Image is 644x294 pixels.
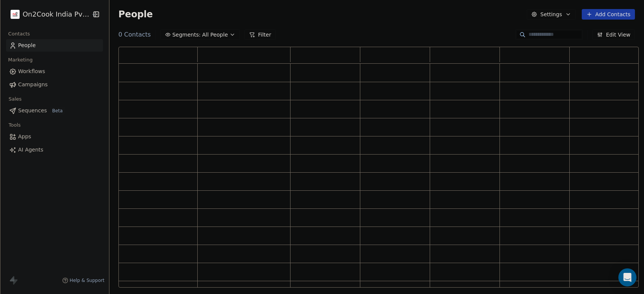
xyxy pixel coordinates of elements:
button: Filter [244,29,276,40]
a: People [6,39,103,52]
span: Sales [5,93,25,105]
button: Settings [527,9,575,20]
button: Edit View [592,29,635,40]
span: Tools [5,119,24,131]
span: Workflows [18,67,45,75]
span: Beta [50,107,65,115]
span: On2Cook India Pvt. Ltd. [23,9,89,19]
button: Add Contacts [582,9,635,20]
button: On2Cook India Pvt. Ltd. [9,8,86,21]
span: Apps [18,133,31,141]
a: Workflows [6,65,103,78]
div: grid [119,64,639,288]
span: Sequences [18,107,47,115]
a: Help & Support [62,277,105,283]
span: AI Agents [18,146,43,154]
span: Help & Support [70,277,105,283]
span: Segments: [172,31,201,39]
span: All People [202,31,228,39]
img: on2cook%20logo-04%20copy.jpg [11,10,20,19]
span: Contacts [5,28,33,40]
a: SequencesBeta [6,104,103,117]
span: People [118,9,153,20]
a: Campaigns [6,78,103,91]
a: AI Agents [6,144,103,156]
a: Apps [6,130,103,143]
span: Campaigns [18,81,48,89]
span: People [18,41,36,49]
div: Open Intercom Messenger [618,268,636,286]
span: 0 Contacts [118,30,151,39]
span: Marketing [5,54,36,66]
